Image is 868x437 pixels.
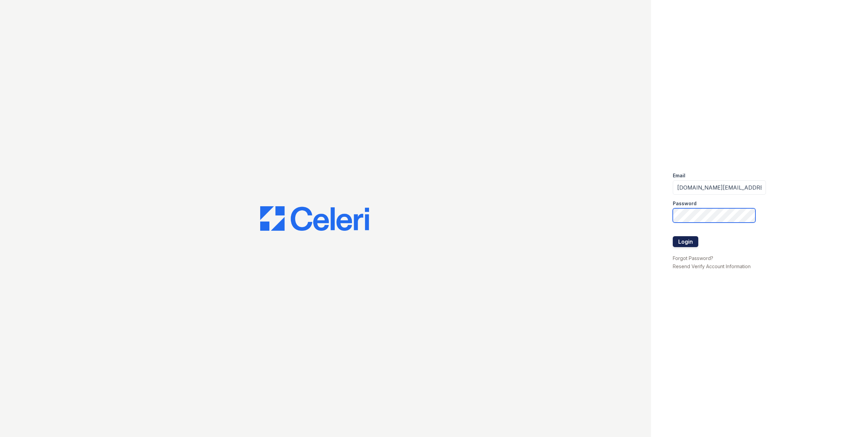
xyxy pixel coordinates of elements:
a: Forgot Password? [673,255,713,261]
a: Resend Verify Account Information [673,263,751,269]
button: Login [673,236,698,247]
label: Password [673,200,697,207]
label: Email [673,172,685,179]
img: CE_Logo_Blue-a8612792a0a2168367f1c8372b55b34899dd931a85d93a1a3d3e32e68fde9ad4.png [260,206,369,231]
